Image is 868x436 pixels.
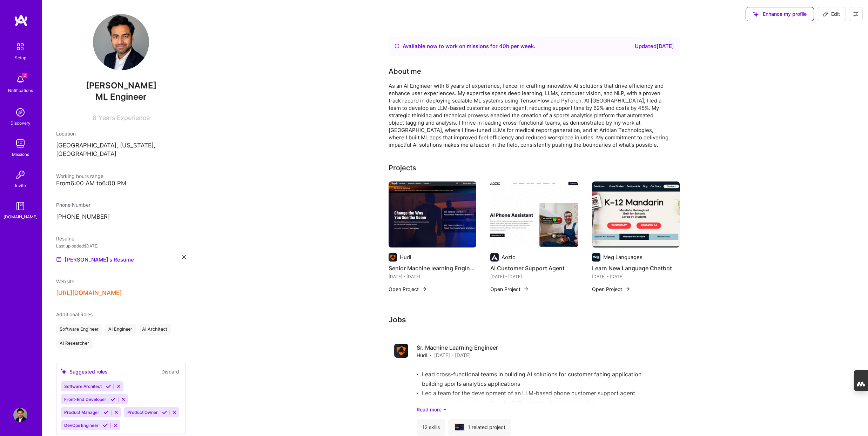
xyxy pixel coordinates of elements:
i: Accept [110,397,116,402]
img: arrow-right [625,286,631,292]
div: Suggested roles [61,368,108,375]
img: Learn New Language Chatbot [592,181,680,247]
span: Working hours range [56,173,103,179]
div: Available now to work on missions for h per week . [403,42,535,51]
i: Reject [172,410,177,415]
span: [DATE] - [DATE] [434,351,471,359]
button: [URL][DOMAIN_NAME] [56,289,122,297]
button: Discard [159,368,181,376]
i: icon Close [182,255,186,259]
span: Software Architect [64,384,102,389]
img: User Avatar [93,14,149,70]
span: [PERSON_NAME] [56,80,186,91]
h4: Learn New Language Chatbot [592,264,680,273]
i: Accept [103,423,108,428]
i: Accept [106,384,111,389]
img: AI Customer Support Agent [490,181,578,247]
span: Resume [56,236,74,242]
span: Additional Roles [56,311,93,317]
span: Hudl [417,351,427,359]
img: Hudl [455,424,464,431]
img: discovery [13,105,27,119]
h4: Senior Machine learning Engineer [389,264,476,273]
img: arrow-right [422,286,427,292]
a: Read more [417,406,674,413]
i: Reject [116,384,121,389]
div: [DATE] - [DATE] [490,273,578,280]
i: icon SuggestedTeams [61,369,67,375]
div: Meg Languages [603,253,642,261]
i: Reject [114,410,119,415]
img: Company logo [389,253,397,262]
img: guide book [13,199,27,213]
i: icon SuggestedTeams [753,12,759,17]
i: Accept [103,410,109,415]
img: Senior Machine learning Engineer [389,181,476,247]
button: Enhance my profile [746,7,814,21]
div: Software Engineer [56,324,102,335]
a: [PERSON_NAME]'s Resume [56,255,134,264]
img: Invite [13,168,27,182]
span: Enhance my profile [753,11,807,18]
span: DevOps Engineer [64,423,99,428]
h3: Jobs [389,315,680,324]
img: User Avatar [13,408,27,422]
span: · [430,351,431,359]
div: About me [389,66,421,77]
img: setup [13,39,28,54]
button: Edit [817,7,846,21]
span: Product Manager [64,410,99,415]
div: AI Architect [139,324,171,335]
div: Updated [DATE] [635,42,674,51]
p: [PHONE_NUMBER] [56,213,186,221]
i: icon ArrowDownSecondaryDark [443,406,447,413]
button: Open Project [490,285,529,293]
h4: Sr. Machine Learning Engineer [417,344,498,351]
span: Edit [823,11,840,18]
span: Product Owner [127,410,158,415]
span: Front-End Developer [64,397,106,402]
img: logo [14,14,28,27]
div: Hudl [400,253,411,261]
img: bell [13,73,27,87]
span: Phone Number [56,202,90,208]
p: [GEOGRAPHIC_DATA], [US_STATE], [GEOGRAPHIC_DATA] [56,141,186,158]
div: 1 related project [448,419,511,436]
img: Company logo [490,253,499,262]
i: Reject [121,397,126,402]
div: Location [56,130,186,137]
div: AI Engineer [105,324,136,335]
div: [DATE] - [DATE] [389,273,476,280]
span: 2 [22,73,27,78]
img: Company logo [592,253,600,262]
div: From 6:00 AM to 6:00 PM [56,180,186,187]
img: Availability [394,43,400,49]
div: AI Researcher [56,338,93,349]
button: Open Project [389,285,427,293]
div: Discovery [11,119,31,127]
div: Last uploaded: [DATE] [56,242,186,250]
img: Resume [56,257,62,262]
div: Invite [15,182,26,189]
span: Years Experience [99,114,150,121]
i: Accept [162,410,167,415]
div: [DATE] - [DATE] [592,273,680,280]
i: Reject [113,423,118,428]
img: arrow-right [523,286,529,292]
a: User Avatar [12,408,29,422]
img: Company logo [394,344,408,358]
button: Open Project [592,285,631,293]
span: 40 [499,43,506,49]
div: Setup [15,54,26,61]
h4: AI Customer Support Agent [490,264,578,273]
div: [DOMAIN_NAME] [4,213,38,220]
div: As an AI Engineer with 8 years of experience, I excel in crafting innovative AI solutions that dr... [389,82,669,148]
span: 8 [93,114,96,121]
img: teamwork [13,137,27,151]
div: Projects [389,163,416,173]
div: Aozic [502,253,515,261]
div: Missions [12,151,29,158]
span: ML Engineer [95,92,147,102]
div: 12 skills [417,419,445,436]
div: Notifications [8,87,33,94]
